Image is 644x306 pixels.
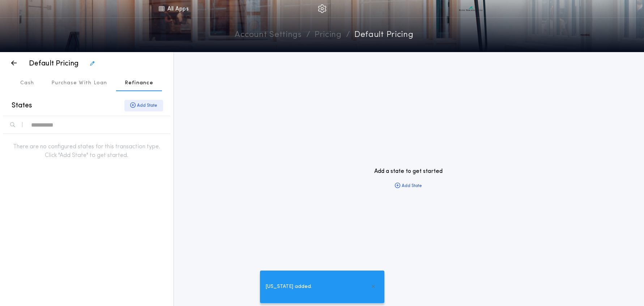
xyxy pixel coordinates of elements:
[318,4,327,13] img: img
[315,29,342,42] a: pricing
[125,80,153,87] p: Refinance
[374,167,443,176] p: Add a state to get started
[20,80,34,87] p: Cash
[235,29,302,42] a: Account Settings
[346,29,350,42] p: /
[389,180,428,192] button: Add State
[354,29,414,42] p: Default Pricing
[124,100,163,111] button: Add State
[12,101,32,111] p: States
[266,283,312,291] span: [US_STATE] added.
[7,143,166,160] p: There are no configured states for this transaction type. Click "Add State" to get started.
[458,5,483,12] img: vs-icon
[29,59,78,69] p: Default Pricing
[306,29,310,42] p: /
[51,80,107,87] p: Purchase With Loan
